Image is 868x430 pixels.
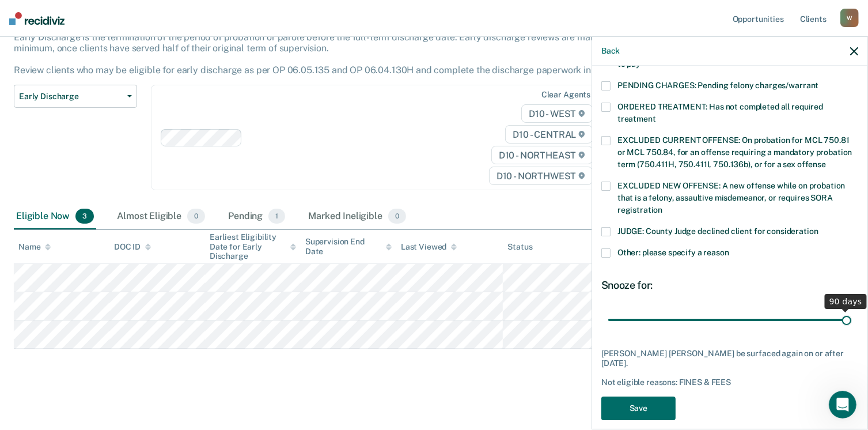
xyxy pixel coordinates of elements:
div: DOC ID [114,242,151,252]
div: Pending [226,204,287,229]
div: Not eligible reasons: FINES & FEES [601,378,858,387]
button: Back [601,46,620,56]
div: 90 days [825,294,867,309]
button: Save [601,397,676,420]
span: PENDING CHARGES: Pending felony charges/warrant [617,81,818,90]
div: Status [507,242,532,252]
span: Early Discharge [19,92,123,101]
span: 3 [75,209,94,224]
div: Eligible Now [14,204,96,229]
span: EXCLUDED CURRENT OFFENSE: On probation for MCL 750.81 or MCL 750.84, for an offense requiring a m... [617,135,852,169]
div: W [840,9,859,27]
span: JUDGE: County Judge declined client for consideration [617,227,818,236]
p: Early Discharge is the termination of the period of probation or parole before the full-term disc... [14,32,633,76]
div: Supervision End Date [305,237,392,257]
span: 0 [388,209,406,224]
div: Clear agents [541,90,590,100]
span: 0 [187,209,205,224]
img: Recidiviz [9,12,65,25]
div: Almost Eligible [115,204,207,229]
div: Marked Ineligible [306,204,408,229]
span: D10 - CENTRAL [505,125,593,144]
span: EXCLUDED NEW OFFENSE: A new offense while on probation that is a felony, assaultive misdemeanor, ... [617,181,845,214]
span: 1 [268,209,285,224]
div: Snooze for: [601,279,858,292]
div: Last Viewed [401,242,457,252]
div: Name [18,242,51,252]
span: D10 - NORTHWEST [489,167,593,185]
div: [PERSON_NAME] [PERSON_NAME] be surfaced again on or after [DATE]. [601,349,858,368]
span: D10 - WEST [521,104,593,123]
span: ORDERED TREATMENT: Has not completed all required treatment [617,102,823,123]
span: D10 - NORTHEAST [491,146,593,164]
div: Earliest Eligibility Date for Early Discharge [210,232,296,261]
iframe: Intercom live chat [829,391,856,418]
span: Other: please specify a reason [617,248,729,257]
